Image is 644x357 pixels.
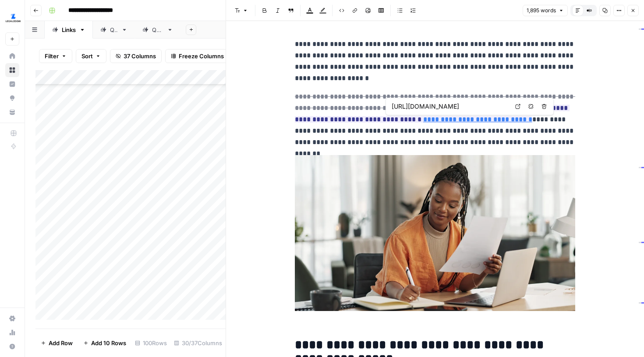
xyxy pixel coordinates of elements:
[76,49,106,63] button: Sort
[39,49,72,63] button: Filter
[124,52,156,60] span: 37 Columns
[35,336,78,350] button: Add Row
[110,49,162,63] button: 37 Columns
[170,336,226,350] div: 30/37 Columns
[179,52,224,60] span: Freeze Columns
[5,49,19,63] a: Home
[49,339,73,347] span: Add Row
[152,25,163,34] div: QA2
[5,91,19,105] a: Opportunities
[81,52,93,60] span: Sort
[5,10,21,26] img: LegalZoom Logo
[165,49,230,63] button: Freeze Columns
[5,339,19,353] button: Help + Support
[91,339,126,347] span: Add 10 Rows
[523,5,568,16] button: 1,895 words
[45,21,93,39] a: Links
[62,25,76,34] div: Links
[5,77,19,91] a: Insights
[5,63,19,77] a: Browse
[131,336,170,350] div: 100 Rows
[45,52,59,60] span: Filter
[5,105,19,119] a: Your Data
[110,25,118,34] div: QA
[93,21,135,39] a: QA
[5,7,19,29] button: Workspace: LegalZoom
[5,311,19,325] a: Settings
[78,336,131,350] button: Add 10 Rows
[135,21,180,39] a: QA2
[527,7,556,14] span: 1,895 words
[5,325,19,339] a: Usage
